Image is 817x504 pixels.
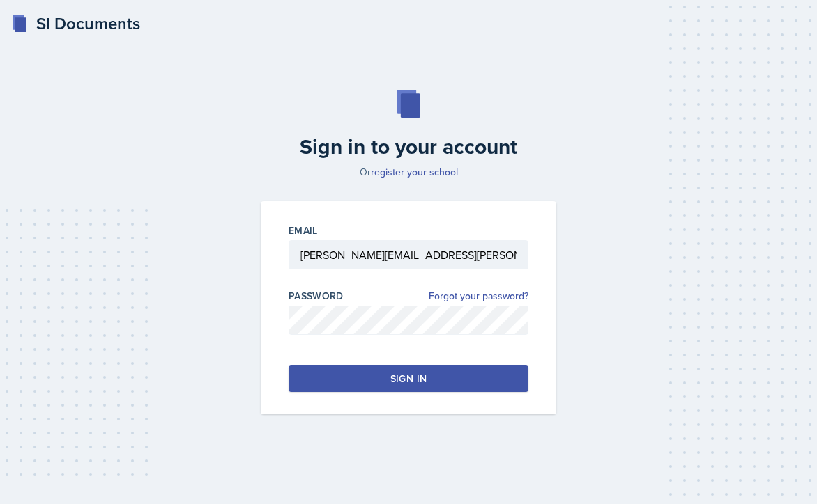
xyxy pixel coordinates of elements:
[390,372,427,386] div: Sign in
[371,165,458,179] a: register your school
[289,365,528,392] button: Sign in
[289,223,318,237] label: Email
[252,165,565,179] p: Or
[252,134,565,159] h2: Sign in to your account
[11,11,140,36] a: SI Documents
[289,289,344,303] label: Password
[289,240,528,269] input: Email
[429,289,528,304] a: Forgot your password?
